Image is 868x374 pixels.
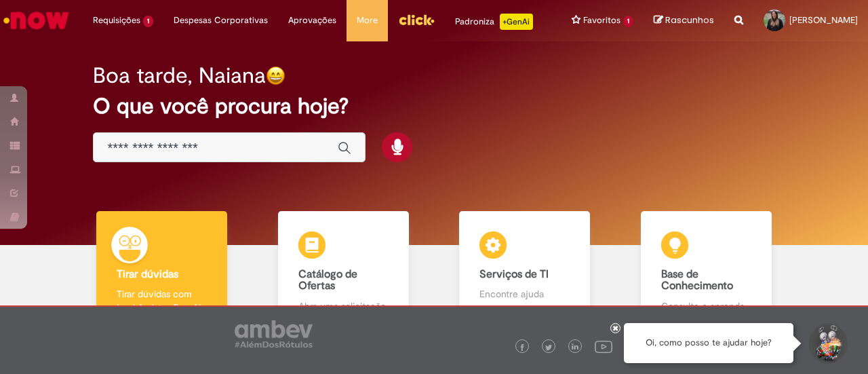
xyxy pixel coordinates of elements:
[807,323,848,364] button: Iniciar Conversa de Suporte
[624,323,793,363] div: Oi, como posso te ajudar hoje?
[572,343,578,352] img: logo_footer_linkedin.png
[661,299,751,313] p: Consulte e aprenda
[298,267,357,293] b: Catálogo de Ofertas
[665,14,714,26] span: Rascunhos
[117,267,178,281] b: Tirar dúvidas
[117,287,207,314] p: Tirar dúvidas com Lupi Assist e Gen Ai
[519,344,526,351] img: logo_footer_facebook.png
[288,14,336,27] span: Aprovações
[654,14,714,27] a: Rascunhos
[661,267,733,293] b: Base de Conhecimento
[789,14,858,26] span: [PERSON_NAME]
[1,7,71,34] img: ServiceNow
[595,337,612,355] img: logo_footer_youtube.png
[235,320,313,348] img: logo_footer_ambev_rotulo_gray.png
[479,287,570,301] p: Encontre ajuda
[479,267,549,281] b: Serviços de TI
[616,211,797,329] a: Base de Conhecimento Consulte e aprenda
[583,14,620,27] span: Favoritos
[455,14,533,30] div: Padroniza
[398,10,435,30] img: click_logo_yellow_360x200.png
[500,14,533,30] p: +GenAi
[93,64,266,88] h2: Boa tarde, Naiana
[357,14,378,27] span: More
[266,66,285,86] img: happy-face.png
[174,14,268,27] span: Despesas Corporativas
[298,299,389,313] p: Abra uma solicitação
[623,16,633,27] span: 1
[71,211,253,329] a: Tirar dúvidas Tirar dúvidas com Lupi Assist e Gen Ai
[434,211,616,329] a: Serviços de TI Encontre ajuda
[253,211,435,329] a: Catálogo de Ofertas Abra uma solicitação
[143,16,153,27] span: 1
[93,94,774,118] h2: O que você procura hoje?
[545,344,552,351] img: logo_footer_twitter.png
[93,14,140,27] span: Requisições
